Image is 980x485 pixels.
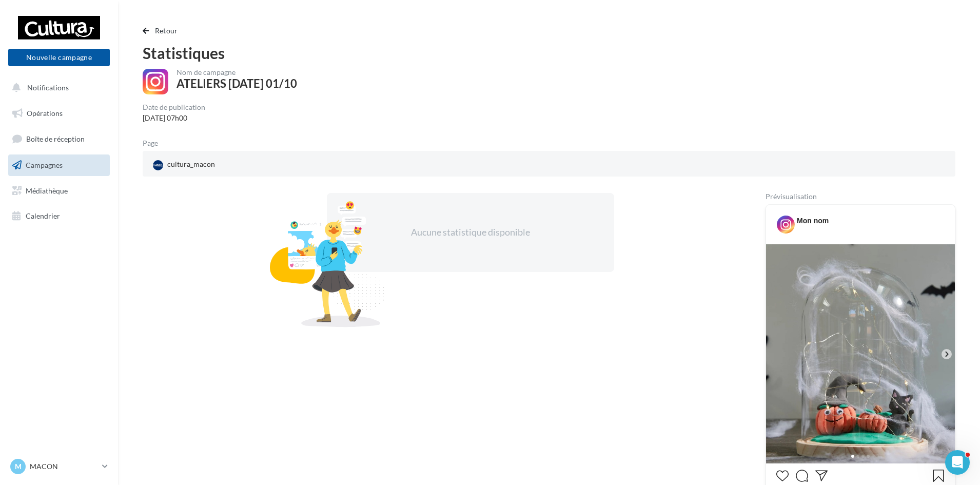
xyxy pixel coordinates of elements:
[766,193,955,200] div: Prévisualisation
[26,134,85,143] span: Boîte de réception
[8,49,110,66] button: Nouvelle campagne
[6,103,112,124] a: Opérations
[6,128,112,150] a: Boîte de réception
[143,25,182,37] button: Retour
[26,161,63,169] span: Campagnes
[155,26,178,35] span: Retour
[26,186,68,195] span: Médiathèque
[151,157,416,172] a: cultura_macon
[143,45,955,61] div: Statistiques
[815,470,828,482] svg: Partager la publication
[6,77,108,99] button: Notifications
[776,470,789,482] svg: J’aime
[796,470,808,482] svg: Commenter
[6,205,112,227] a: Calendrier
[797,216,829,226] div: Mon nom
[26,211,60,220] span: Calendrier
[360,226,581,239] div: Aucune statistique disponible
[27,83,69,92] span: Notifications
[6,154,112,176] a: Campagnes
[151,157,217,172] div: cultura_macon
[27,109,63,118] span: Opérations
[143,140,166,147] div: Page
[6,180,112,202] a: Médiathèque
[8,457,110,476] a: M MACON
[932,470,945,482] svg: Enregistrer
[30,461,98,472] p: MACON
[143,104,205,111] div: Date de publication
[143,113,205,123] div: [DATE] 07h00
[945,450,970,475] iframe: Intercom live chat
[15,461,22,472] span: M
[177,78,297,89] div: ATELIERS [DATE] 01/10
[177,69,297,76] div: Nom de campagne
